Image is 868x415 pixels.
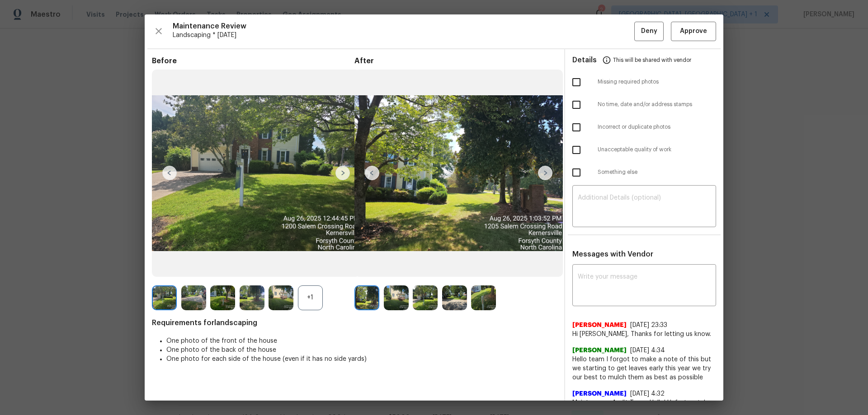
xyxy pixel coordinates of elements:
[173,22,634,31] span: Maintenance Review
[598,101,716,108] span: No time, date and/or address stamps
[166,345,557,354] li: One photo of the back of the house
[572,49,597,71] span: Details
[162,166,177,180] img: left-chevron-button-url
[634,22,664,41] button: Deny
[538,166,552,180] img: right-chevron-button-url
[630,322,667,328] span: [DATE] 23:33
[166,336,557,345] li: One photo of the front of the house
[565,116,723,139] div: Incorrect or duplicate photos
[598,146,716,154] span: Unacceptable quality of work
[565,71,723,93] div: Missing required photos
[598,168,716,176] span: Something else
[671,22,716,41] button: Approve
[572,321,627,330] span: [PERSON_NAME]
[630,391,665,397] span: [DATE] 4:32
[630,347,665,354] span: [DATE] 4:34
[152,56,354,65] span: Before
[565,93,723,116] div: No time, date and/or address stamps
[598,123,716,131] span: Incorrect or duplicate photos
[572,251,653,258] span: Messages with Vendor
[565,139,723,161] div: Unacceptable quality of work
[613,49,691,71] span: This will be shared with vendor
[598,78,716,86] span: Missing required photos
[641,26,657,37] span: Deny
[572,355,716,382] span: Hello team I forgot to make a note of this but we starting to get leaves early this year we try o...
[152,318,557,327] span: Requirements for landscaping
[166,354,557,364] li: One photo for each side of the house (even if it has no side yards)
[572,389,627,398] span: [PERSON_NAME]
[354,56,557,65] span: After
[335,166,350,180] img: right-chevron-button-url
[298,285,323,310] div: +1
[572,346,627,355] span: [PERSON_NAME]
[680,26,707,37] span: Approve
[572,330,716,339] span: Hi [PERSON_NAME], Thanks for letting us know.
[565,161,723,184] div: Something else
[365,166,379,180] img: left-chevron-button-url
[173,31,634,40] span: Landscaping * [DATE]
